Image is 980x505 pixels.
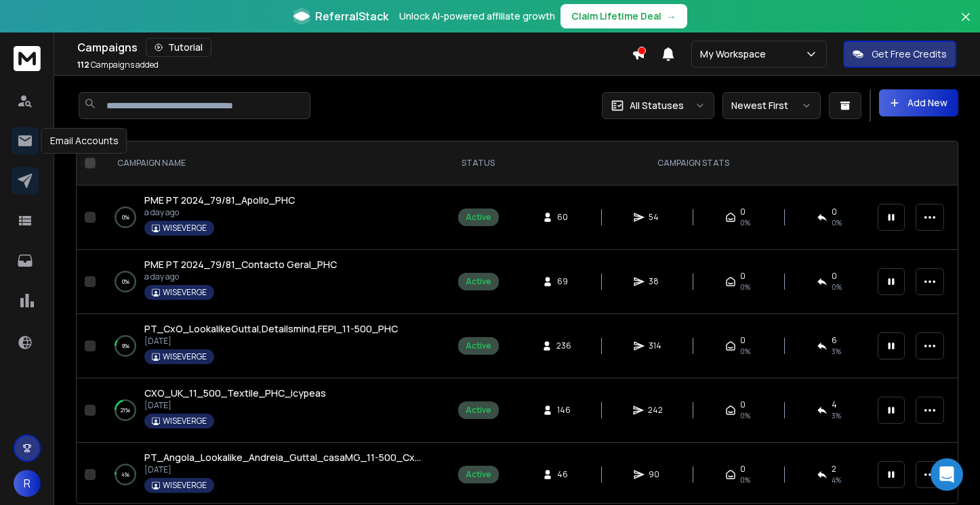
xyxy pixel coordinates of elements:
p: 0 % [122,211,129,224]
span: 314 [649,341,662,351]
span: 146 [557,405,571,416]
button: Claim Lifetime Deal→ [560,4,687,28]
span: 0% [740,346,750,357]
span: 0% [740,410,750,421]
p: 4 % [121,468,129,481]
span: 38 [649,276,662,287]
div: Active [466,469,491,480]
p: 21 % [121,403,130,417]
span: 4 % [832,475,841,485]
p: 0 % [122,275,129,288]
span: 0 [740,335,746,346]
button: Add New [879,89,958,116]
th: CAMPAIGN NAME [101,141,440,185]
p: WISEVERGE [163,351,207,362]
p: Get Free Credits [872,47,947,61]
span: 236 [556,341,571,351]
span: PT_Angola_Lookalike_Andreia_Guttal_casaMG_11-500_CxO_PHC [144,451,448,464]
span: 0 [740,399,746,410]
p: My Workspace [700,47,771,61]
a: PT_CxO_LookalikeGuttal,Detailsmind,FEPI_11-500_PHC [144,322,398,336]
span: 46 [557,469,571,480]
div: Campaigns [77,38,632,57]
a: PME PT 2024_79/81_Contacto Geral_PHC [144,258,337,271]
span: 0% [740,217,750,228]
span: 0 [740,206,746,217]
span: 0 % [832,217,842,228]
p: WISEVERGE [163,223,207,234]
td: 0%PME PT 2024_79/81_Contacto Geral_PHCa day agoWISEVERGE [101,250,440,314]
td: 21%CXO_UK_11_500_Textile_PHC_icypeas[DATE]WISEVERGE [101,378,440,443]
button: R [14,470,41,497]
div: Active [466,212,491,223]
button: Get Free Credits [843,41,956,68]
span: 4 [832,399,837,410]
span: 0 % [832,282,842,292]
span: 3 % [832,346,841,357]
div: Email Accounts [41,128,127,154]
span: 0% [740,475,750,485]
div: Active [466,405,491,416]
span: 6 [832,335,837,346]
td: 0%PME PT 2024_79/81_Apollo_PHCa day agoWISEVERGE [101,185,440,250]
button: Tutorial [146,38,211,57]
span: 69 [557,276,571,287]
span: 112 [77,59,89,70]
span: 90 [649,469,662,480]
span: 0 [832,206,837,217]
p: a day ago [144,207,295,218]
span: PME PT 2024_79/81_Contacto Geral_PHC [144,258,337,271]
a: PT_Angola_Lookalike_Andreia_Guttal_casaMG_11-500_CxO_PHC [144,451,426,464]
button: Newest First [722,92,821,119]
div: Active [466,341,491,351]
p: Campaigns added [77,60,159,70]
p: Unlock AI-powered affiliate growth [399,9,555,23]
div: Open Intercom Messenger [931,458,963,491]
td: 9%PT_CxO_LookalikeGuttal,Detailsmind,FEPI_11-500_PHC[DATE]WISEVERGE [101,314,440,378]
span: PME PT 2024_79/81_Apollo_PHC [144,194,295,206]
span: 0% [740,282,750,292]
p: [DATE] [144,400,326,411]
p: WISEVERGE [163,480,207,491]
span: → [667,9,676,23]
span: PT_CxO_LookalikeGuttal,Detailsmind,FEPI_11-500_PHC [144,322,398,335]
span: 3 % [832,410,841,421]
div: Active [466,276,491,287]
span: 0 [740,271,746,282]
a: CXO_UK_11_500_Textile_PHC_icypeas [144,387,326,400]
span: 60 [557,212,571,223]
span: 0 [832,271,837,282]
span: 54 [649,212,662,223]
span: 2 [832,464,836,475]
span: ReferralStack [315,8,388,24]
p: 9 % [122,339,129,353]
p: WISEVERGE [163,287,207,298]
p: [DATE] [144,336,398,347]
a: PME PT 2024_79/81_Apollo_PHC [144,194,295,207]
p: a day ago [144,271,337,282]
p: WISEVERGE [163,416,207,426]
p: All Statuses [630,99,684,112]
th: STATUS [440,141,516,185]
p: [DATE] [144,464,426,475]
th: CAMPAIGN STATS [516,141,870,185]
span: 0 [740,464,746,475]
button: Close banner [957,8,975,41]
span: CXO_UK_11_500_Textile_PHC_icypeas [144,387,326,399]
span: 242 [648,405,663,416]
